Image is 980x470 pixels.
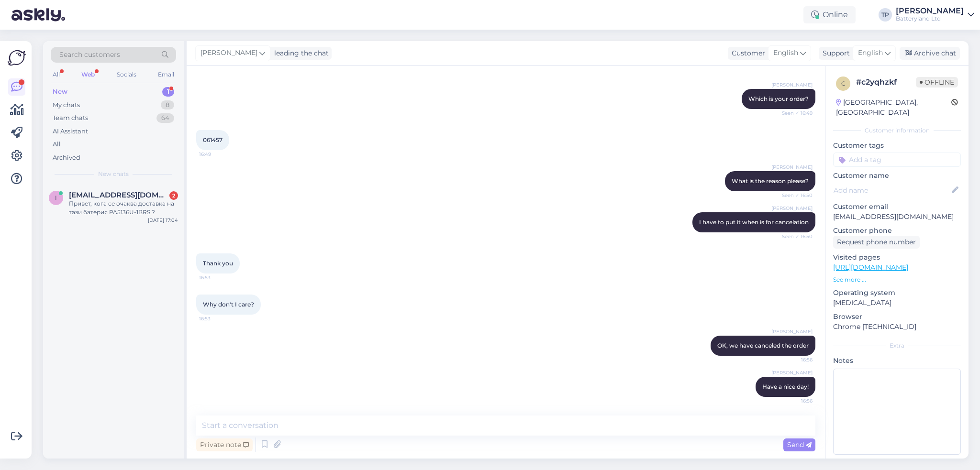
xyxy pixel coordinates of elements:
[156,113,174,123] div: 64
[8,49,26,67] img: Askly Logo
[833,171,961,181] p: Customer name
[833,141,961,151] p: Customer tags
[732,177,809,185] span: What is the reason please?
[856,77,916,88] div: # c2yqhzkf
[69,191,168,199] span: info@gtcomputers.eu
[833,202,961,212] p: Customer email
[803,6,856,23] div: Online
[833,153,961,167] input: Add a tag
[53,100,80,110] div: My chats
[833,298,961,308] p: [MEDICAL_DATA]
[833,252,961,262] p: Visited pages
[161,100,174,110] div: 8
[773,48,798,58] span: English
[748,95,809,102] span: Which is your order?
[728,48,765,58] div: Customer
[833,322,961,332] p: Chrome [TECHNICAL_ID]
[771,369,813,376] span: [PERSON_NAME]
[777,109,813,117] span: Seen ✓ 16:49
[53,113,88,123] div: Team chats
[717,342,809,349] span: OK, we have canceled the order
[169,191,178,200] div: 2
[836,98,951,118] div: [GEOGRAPHIC_DATA], [GEOGRAPHIC_DATA]
[879,8,892,22] div: TP
[833,236,920,249] div: Request phone number
[200,48,257,58] span: [PERSON_NAME]
[833,263,908,272] a: [URL][DOMAIN_NAME]
[199,274,235,281] span: 16:53
[819,48,850,58] div: Support
[833,275,961,284] p: See more ...
[203,260,233,267] span: Thank you
[833,341,961,350] div: Extra
[896,7,974,22] a: [PERSON_NAME]Batteryland Ltd
[199,315,235,322] span: 16:53
[833,312,961,322] p: Browser
[699,219,809,226] span: I have to put it when is for cancelation
[771,164,813,171] span: [PERSON_NAME]
[156,68,176,81] div: Email
[834,185,950,196] input: Add name
[196,438,253,451] div: Private note
[79,68,97,81] div: Web
[777,397,813,404] span: 16:56
[53,153,80,163] div: Archived
[98,170,129,178] span: New chats
[833,356,961,366] p: Notes
[199,151,235,158] span: 16:49
[55,194,57,201] span: i
[203,136,223,143] span: 061457
[762,383,809,390] span: Have a nice day!
[833,288,961,298] p: Operating system
[896,7,964,15] div: [PERSON_NAME]
[900,47,960,60] div: Archive chat
[115,68,138,81] div: Socials
[203,301,254,308] span: Why don't I care?
[833,126,961,135] div: Customer information
[777,233,813,240] span: Seen ✓ 16:50
[771,205,813,212] span: [PERSON_NAME]
[841,80,846,87] span: c
[771,328,813,335] span: [PERSON_NAME]
[916,77,958,87] span: Offline
[69,199,178,217] div: Привет, кога се очаква доставка на тази батерия PA5136U-1BRS ?
[896,15,964,22] div: Batteryland Ltd
[833,212,961,222] p: [EMAIL_ADDRESS][DOMAIN_NAME]
[148,217,178,224] div: [DATE] 17:04
[858,48,883,58] span: English
[51,68,62,81] div: All
[53,87,67,97] div: New
[777,356,813,363] span: 16:56
[162,87,174,97] div: 1
[270,48,329,58] div: leading the chat
[771,81,813,88] span: [PERSON_NAME]
[777,192,813,199] span: Seen ✓ 16:50
[53,127,88,136] div: AI Assistant
[787,440,812,449] span: Send
[833,226,961,236] p: Customer phone
[53,140,61,149] div: All
[59,50,120,60] span: Search customers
